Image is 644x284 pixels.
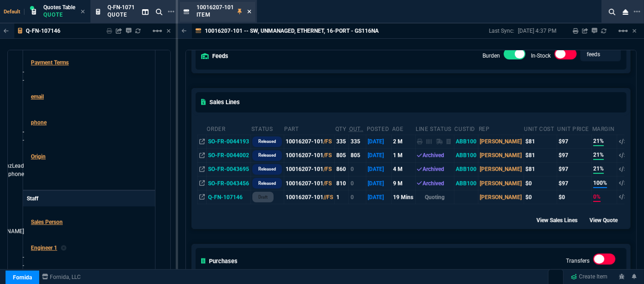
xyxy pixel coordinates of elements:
td: $0 [557,190,592,204]
td: 1 M [392,148,415,162]
td: [PERSON_NAME] [478,148,524,162]
nx-icon: Search [152,6,166,18]
th: Line Status [415,122,454,135]
div: $81 [525,165,555,173]
p: Released [258,166,276,173]
span: Engineer 1 [31,245,57,251]
p: Quote [107,11,141,18]
tr: undefined [27,240,151,274]
span: Q-FN-107146 [107,4,141,11]
p: Released [258,180,276,187]
p: [DATE] 4:37 PM [518,27,556,35]
label: In-Stock [531,52,551,59]
div: Transfers [593,254,615,268]
span: 21% [593,137,604,146]
p: Item [197,11,234,18]
th: CustId [454,122,478,135]
a: Hide Workbench [632,27,637,35]
td: 10016207-101 [284,148,334,162]
th: Status [251,122,284,135]
th: Posted [366,122,392,135]
td: 2 M [392,135,415,148]
nx-icon: Open In Opposite Panel [199,180,205,187]
td: ABB100 [454,162,478,176]
p: 10016207-101 -- SW, UNMANAGED, ETHERNET, 16-PORT - GS116NA [205,27,379,35]
tr: undefined [27,89,151,114]
div: Burden [504,48,526,63]
nx-icon: Open New Tab [634,7,640,16]
span: /FS [323,180,332,187]
td: SO-FR-0044193 [206,135,250,148]
p: Released [258,138,276,145]
nx-icon: Search [605,6,619,18]
p: Q-FN-107146 [26,27,60,35]
td: $97 [557,148,592,162]
td: 1 [335,190,349,204]
span: email [31,94,44,100]
td: 10016207-101 [284,190,334,204]
nx-icon: Open In Opposite Panel [199,166,205,172]
span: 0% [593,193,601,202]
nx-icon: Open New Tab [168,7,174,16]
td: ABB100 [454,177,478,190]
td: SO-FR-0043695 [206,162,250,176]
td: [DATE] [366,177,392,190]
td: $97 [557,177,592,190]
td: [PERSON_NAME] [478,190,524,204]
p: Staff [23,191,155,207]
nx-icon: Split Panels [138,6,152,18]
div: Archived [417,151,453,160]
td: $97 [557,135,592,148]
th: QTY [335,122,349,135]
nx-icon: Back to Table [4,28,9,34]
h5: Purchases [201,257,238,266]
td: 335 [349,135,366,148]
span: 10016207-101 [197,4,234,11]
td: [DATE] [366,190,392,204]
td: [DATE] [366,148,392,162]
th: Unit Cost [524,122,557,135]
p: Quote [43,11,75,18]
tr: undefined [27,114,151,148]
div: $0 [525,179,555,188]
p: Last Sync: [489,27,518,35]
td: 0 [349,162,366,176]
tr: undefined [27,148,151,183]
td: SO-FR-0044002 [206,148,250,162]
span: Payment Terms [31,59,69,66]
div: Archived [417,179,453,188]
span: amzLead / phone [1,162,24,178]
th: Margin [592,122,617,135]
tr: undefined [27,54,151,89]
span: Sales Person [31,219,63,225]
h5: Sales Lines [201,98,240,106]
p: draft [258,194,268,201]
th: Order [206,122,250,135]
td: 10016207-101 [284,162,334,176]
td: 0 [349,190,366,204]
nx-icon: Clear selected rep [61,244,66,252]
td: [DATE] [366,162,392,176]
div: Archived [417,165,453,173]
div: $81 [525,137,555,146]
div: $81 [525,151,555,160]
div: In-Stock [555,48,577,63]
nx-icon: Open In Opposite Panel [199,194,205,201]
a: Hide Workbench [167,27,171,35]
p: Quoting [417,193,453,201]
div: View Sales Lines [537,215,586,225]
span: /FS [323,166,332,172]
span: phone [31,119,47,126]
td: $97 [557,162,592,176]
td: SO-FR-0043456 [206,177,250,190]
div: View Quote [590,215,626,225]
span: 21% [593,151,604,160]
th: Rep [478,122,524,135]
nx-icon: Back to Table [182,28,187,34]
td: 810 [335,177,349,190]
nx-icon: Open In Opposite Panel [199,138,205,145]
td: 860 [335,162,349,176]
span: //FS [323,194,333,201]
td: ABB100 [454,148,478,162]
td: 9 M [392,177,415,190]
